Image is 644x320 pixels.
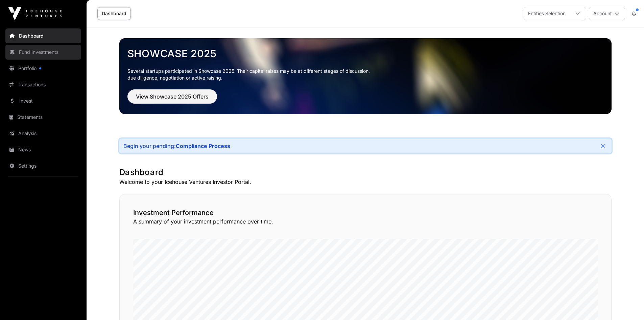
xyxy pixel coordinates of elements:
[119,167,612,178] h1: Dashboard
[127,68,603,81] p: Several startups participated in Showcase 2025. Their capital raises may be at different stages o...
[133,208,598,217] h2: Investment Performance
[5,77,81,92] a: Transactions
[524,7,570,20] div: Entities Selection
[5,61,81,76] a: Portfolio
[176,143,230,149] a: Compliance Process
[119,178,612,186] p: Welcome to your Icehouse Ventures Investor Portal.
[123,143,230,149] div: Begin your pending:
[5,110,81,125] a: Statements
[119,38,612,114] img: Showcase 2025
[127,47,603,60] a: Showcase 2025
[598,141,607,151] button: Close
[5,93,81,108] a: Invest
[127,96,217,103] a: View Showcase 2025 Offers
[97,7,131,20] a: Dashboard
[8,7,62,20] img: Icehouse Ventures Logo
[5,142,81,157] a: News
[610,287,644,320] iframe: Chat Widget
[133,217,598,226] p: A summary of your investment performance over time.
[5,45,81,60] a: Fund Investments
[5,126,81,141] a: Analysis
[5,28,81,43] a: Dashboard
[127,89,217,104] button: View Showcase 2025 Offers
[136,92,209,101] span: View Showcase 2025 Offers
[5,158,81,173] a: Settings
[589,7,625,20] button: Account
